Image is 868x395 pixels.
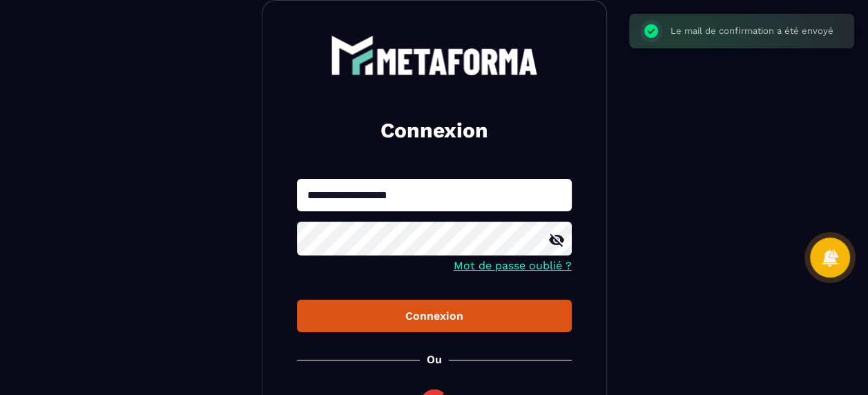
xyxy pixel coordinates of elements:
img: logo [331,35,538,75]
h2: Connexion [314,117,555,144]
a: Mot de passe oublié ? [454,259,572,272]
button: Connexion [297,300,572,332]
a: logo [297,35,572,75]
p: Ou [427,353,442,366]
div: Connexion [308,309,561,322]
